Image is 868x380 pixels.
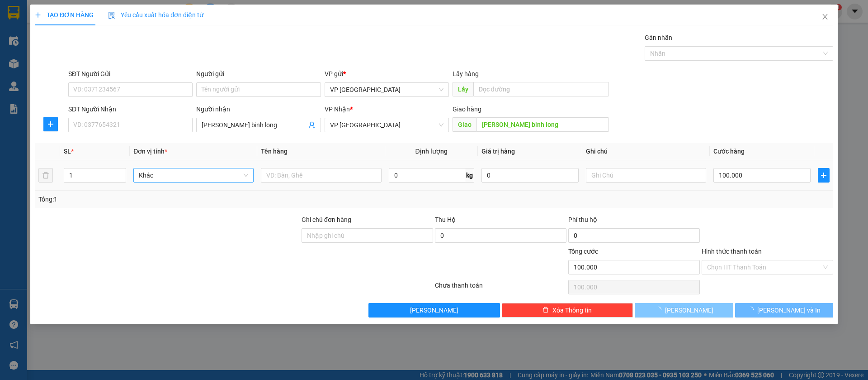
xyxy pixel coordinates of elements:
[325,106,350,113] span: VP Nhận
[702,248,762,255] label: Hình thức thanh toán
[552,305,592,315] span: Xóa Thông tin
[196,69,321,79] div: Người gửi
[35,12,41,18] span: plus
[812,5,838,30] button: Close
[655,307,665,313] span: loading
[818,172,829,179] span: plus
[434,280,567,296] div: Chưa thanh toán
[35,11,94,19] span: TẠO ĐƠN HÀNG
[302,228,433,243] input: Ghi chú đơn hàng
[38,168,53,183] button: delete
[261,168,381,183] input: VD: Bàn, Ghế
[453,82,473,96] span: Lấy
[542,307,549,314] span: delete
[821,13,829,20] span: close
[635,303,733,317] button: [PERSON_NAME]
[38,194,335,204] div: Tổng: 1
[476,117,609,132] input: Dọc đường
[108,12,115,19] img: icon
[325,69,449,79] div: VP gửi
[330,118,443,132] span: VP Lộc Ninh
[453,70,479,77] span: Lấy hàng
[68,104,193,114] div: SĐT Người Nhận
[330,83,443,96] span: VP Sài Gòn
[196,104,321,114] div: Người nhận
[368,303,500,317] button: [PERSON_NAME]
[586,168,706,183] input: Ghi Chú
[302,216,351,223] label: Ghi chú đơn hàng
[735,303,833,317] button: [PERSON_NAME] và In
[308,121,316,129] span: user-add
[502,303,633,317] button: deleteXóa Thông tin
[43,117,58,131] button: plus
[133,148,167,155] span: Đơn vị tính
[582,143,710,160] th: Ghi chú
[453,117,476,132] span: Giao
[435,216,456,223] span: Thu Hộ
[465,168,474,183] span: kg
[453,106,481,113] span: Giao hàng
[108,11,203,19] span: Yêu cầu xuất hóa đơn điện tử
[473,82,609,96] input: Dọc đường
[818,168,830,183] button: plus
[757,305,821,315] span: [PERSON_NAME] và In
[261,148,288,155] span: Tên hàng
[568,248,598,255] span: Tổng cước
[713,148,745,155] span: Cước hàng
[665,305,713,315] span: [PERSON_NAME]
[481,168,579,183] input: 0
[481,148,515,155] span: Giá trị hàng
[747,307,757,313] span: loading
[64,148,71,155] span: SL
[410,305,458,315] span: [PERSON_NAME]
[68,69,193,79] div: SĐT Người Gửi
[139,168,248,182] span: Khác
[44,120,57,128] span: plus
[415,148,448,155] span: Định lượng
[645,34,672,41] label: Gán nhãn
[568,215,700,228] div: Phí thu hộ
